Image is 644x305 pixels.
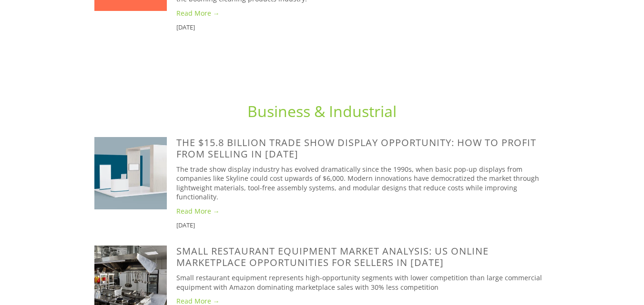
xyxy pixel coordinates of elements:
[176,273,550,292] p: Small restaurant equipment represents high-opportunity segments with lower competition than large...
[176,136,536,160] a: The $15.8 Billion Trade Show Display Opportunity: How to Profit from selling in [DATE]
[94,137,167,209] img: The $15.8 Billion Trade Show Display Opportunity: How to Profit from selling in 2025
[176,245,489,269] a: Small Restaurant Equipment Market Analysis: US Online Marketplace Opportunities for Sellers in [D...
[176,23,195,31] time: [DATE]
[176,9,550,18] a: Read More →
[176,221,195,229] time: [DATE]
[247,101,397,121] a: Business & Industrial
[176,207,550,216] a: Read More →
[176,165,550,202] p: The trade show display industry has evolved dramatically since the 1990s, when basic pop-up displ...
[94,137,176,209] a: The $15.8 Billion Trade Show Display Opportunity: How to Profit from selling in 2025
